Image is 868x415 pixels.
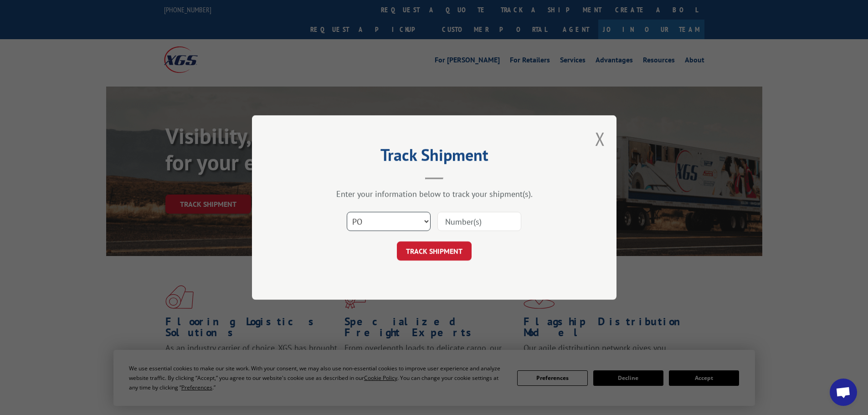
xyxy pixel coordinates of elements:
input: Number(s) [437,212,521,231]
h2: Track Shipment [298,149,571,166]
div: Enter your information below to track your shipment(s). [298,189,571,199]
button: Close modal [595,127,605,151]
div: Open chat [830,379,857,406]
button: TRACK SHIPMENT [397,241,472,261]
